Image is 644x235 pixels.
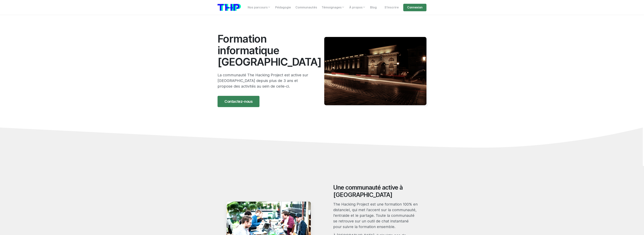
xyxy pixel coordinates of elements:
p: The Hacking Project est une formation 100% en distanciel, qui met l'accent sur la communauté, l'e... [333,201,418,230]
a: Nos parcours [245,4,273,11]
a: Blog [368,4,379,11]
h2: Une communauté active à [GEOGRAPHIC_DATA] [333,184,418,198]
a: Contactez-nous [218,96,259,107]
img: logo [218,4,241,11]
a: À propos [347,4,368,11]
img: Montpellier [324,37,426,105]
a: Connexion [403,4,426,11]
h1: Formation informatique [GEOGRAPHIC_DATA] [218,33,313,68]
a: S'inscrire [382,4,401,11]
a: Témoignages [319,4,347,11]
a: Communautés [293,4,319,11]
a: Pédagogie [273,4,293,11]
p: La communauté The Hacking Project est active sur [GEOGRAPHIC_DATA] depuis plus de 3 ans et propos... [218,72,313,89]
